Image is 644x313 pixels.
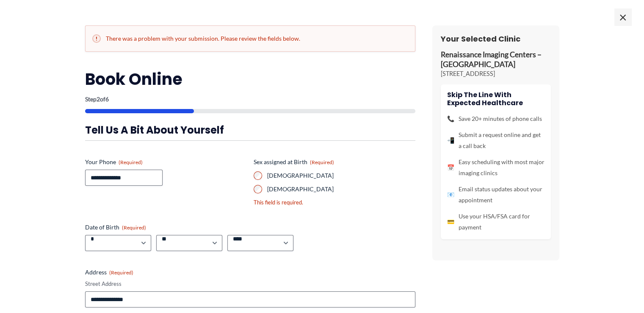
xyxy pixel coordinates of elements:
h3: Your Selected Clinic [441,34,551,44]
label: [DEMOGRAPHIC_DATA] [267,171,415,180]
span: (Required) [109,269,133,276]
legend: Date of Birth [85,223,146,232]
span: 6 [105,95,109,103]
span: 💳 [447,216,454,227]
span: (Required) [310,159,334,165]
h3: Tell us a bit about yourself [85,123,415,137]
h4: Skip the line with Expected Healthcare [447,91,544,107]
p: Renaissance Imaging Centers – [GEOGRAPHIC_DATA] [441,50,551,70]
span: 2 [97,95,100,103]
span: 📲 [447,135,454,146]
li: Use your HSA/FSA card for payment [447,211,544,233]
h2: Book Online [85,69,415,89]
span: (Required) [119,159,143,165]
label: Your Phone [85,158,247,166]
span: 📅 [447,162,454,173]
p: Step of [85,96,415,102]
legend: Sex assigned at Birth [254,158,334,166]
span: 📞 [447,113,454,124]
span: (Required) [122,224,146,231]
li: Email status updates about your appointment [447,184,544,206]
legend: Address [85,268,133,277]
li: Save 20+ minutes of phone calls [447,113,544,124]
li: Easy scheduling with most major imaging clinics [447,156,544,179]
h2: There was a problem with your submission. Please review the fields below. [92,34,408,43]
label: Street Address [85,280,415,288]
label: [DEMOGRAPHIC_DATA] [267,185,415,193]
span: 📧 [447,189,454,200]
li: Submit a request online and get a call back [447,129,544,151]
div: This field is required. [254,198,415,207]
span: × [614,8,631,25]
p: [STREET_ADDRESS] [441,70,551,78]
